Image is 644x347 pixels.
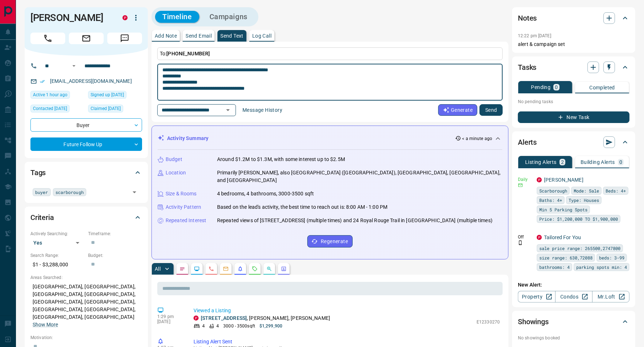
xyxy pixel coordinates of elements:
span: parking spots min: 4 [576,263,627,271]
a: [STREET_ADDRESS] [201,315,247,321]
button: Generate [438,104,477,116]
p: Timeframe: [88,230,142,237]
p: Listing Alert Sent [194,338,500,346]
div: Showings [518,313,630,330]
span: Active 1 hour ago [33,91,67,98]
p: Motivation: [30,334,142,341]
p: Viewed a Listing [194,307,500,314]
div: Activity Summary< a minute ago [158,132,502,145]
h2: Criteria [30,212,54,223]
p: Send Text [220,33,244,38]
p: Based on the lead's activity, the best time to reach out is: 8:00 AM - 1:00 PM [217,203,387,211]
span: Min 5 Parking Spots [539,206,587,213]
span: buyer [35,189,48,196]
svg: Email Verified [40,79,45,84]
span: Price: $1,200,000 TO $1,900,000 [539,215,618,223]
button: Campaigns [202,11,255,23]
p: Search Range: [30,252,84,259]
p: Primarily [PERSON_NAME], also [GEOGRAPHIC_DATA] ([GEOGRAPHIC_DATA]), [GEOGRAPHIC_DATA], [GEOGRAPH... [217,169,502,184]
button: Timeline [155,11,199,23]
div: Sat Jul 26 2025 [88,91,142,101]
p: , [PERSON_NAME], [PERSON_NAME] [201,314,330,322]
p: Repeated Interest [166,217,206,224]
button: Show More [33,321,58,329]
p: Send Email [186,33,212,38]
span: Scarborough [539,187,567,194]
p: Size & Rooms [166,190,197,198]
svg: Requests [252,266,258,272]
h2: Notes [518,12,537,24]
p: Off [518,234,532,240]
a: Mr.Loft [592,291,630,302]
div: Wed Sep 10 2025 [30,105,84,115]
span: Claimed [DATE] [91,105,121,112]
span: bathrooms: 4 [539,263,570,271]
div: Buyer [30,118,142,132]
svg: Email [518,183,523,188]
svg: Agent Actions [281,266,287,272]
p: alert & campaign set [518,41,630,48]
p: 3000 - 3500 sqft [223,323,255,329]
span: Signed up [DATE] [91,91,124,98]
span: Email [69,33,104,44]
a: Property [518,291,555,302]
p: New Alert: [518,281,630,289]
button: New Task [518,111,630,123]
p: No showings booked [518,335,630,341]
p: Daily [518,176,532,183]
span: size range: 630,72088 [539,254,593,261]
svg: Notes [179,266,185,272]
span: [PHONE_NUMBER] [166,51,210,56]
div: Yes [30,237,84,249]
h2: Tasks [518,62,536,73]
p: 4 [216,323,219,329]
p: Actively Searching: [30,230,84,237]
a: [EMAIL_ADDRESS][DOMAIN_NAME] [50,78,132,84]
div: Criteria [30,209,142,226]
p: E12330270 [477,319,500,325]
p: All [155,266,161,271]
p: To: [157,47,503,60]
div: Tasks [518,59,630,76]
h2: Tags [30,167,46,178]
p: Log Call [252,33,271,38]
div: property.ca [537,177,542,182]
p: Areas Searched: [30,274,142,281]
p: No pending tasks [518,96,630,107]
p: 0 [619,160,622,165]
svg: Opportunities [266,266,272,272]
svg: Listing Alerts [237,266,243,272]
div: Future Follow Up [30,137,142,151]
button: Regenerate [307,235,353,247]
p: 12:22 pm [DATE] [518,33,551,38]
h1: [PERSON_NAME] [30,12,112,24]
p: Location [166,169,186,177]
p: 4 bedrooms, 4 bathrooms, 3000-3500 sqft [217,190,314,198]
a: [PERSON_NAME] [544,177,583,183]
a: Tailored For You [544,234,581,240]
h2: Alerts [518,136,537,148]
div: Sat Sep 13 2025 [30,91,84,101]
span: scarborough [55,189,84,196]
p: Activity Summary [167,135,208,142]
div: property.ca [122,15,128,20]
p: $1,299,900 [259,323,282,329]
p: 0 [555,85,558,90]
div: Alerts [518,134,630,151]
p: Building Alerts [581,160,615,165]
svg: Lead Browsing Activity [194,266,200,272]
p: 1:29 pm [157,314,183,319]
div: Sun Jul 27 2025 [88,105,142,115]
p: Around $1.2M to $1.3M, with some interest up to $2.5M [217,156,345,163]
span: Beds: 4+ [606,187,626,194]
div: Tags [30,164,142,181]
p: 4 [202,323,205,329]
p: Add Note [155,33,177,38]
p: [DATE] [157,319,183,324]
button: Open [129,187,140,197]
p: 2 [561,160,564,165]
a: Condos [555,291,593,302]
svg: Calls [208,266,214,272]
button: Message History [238,104,287,116]
p: Activity Pattern [166,203,201,211]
